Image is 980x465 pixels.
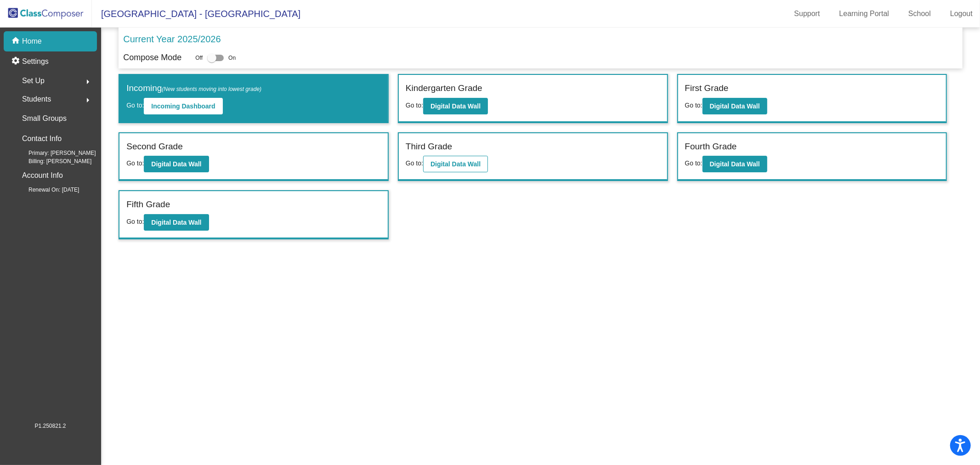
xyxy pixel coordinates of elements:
span: Go to: [126,159,144,167]
span: [GEOGRAPHIC_DATA] - [GEOGRAPHIC_DATA] [92,6,300,21]
p: Current Year 2025/2026 [123,32,221,46]
span: Students [22,93,51,106]
span: Go to: [406,102,423,109]
span: Go to: [685,102,702,109]
a: Learning Portal [832,6,897,21]
span: Go to: [126,102,144,109]
p: Compose Mode [123,51,181,64]
span: On [228,54,236,62]
a: School [901,6,938,21]
p: Settings [22,56,49,67]
button: Digital Data Wall [423,156,488,172]
b: Digital Data Wall [151,160,201,168]
span: Go to: [126,218,144,225]
a: Support [787,6,827,21]
button: Digital Data Wall [144,214,209,231]
span: Primary: [PERSON_NAME] [14,149,96,157]
mat-icon: arrow_right [82,95,93,106]
p: Small Groups [22,112,67,125]
p: Contact Info [22,132,62,145]
label: First Grade [685,82,729,95]
b: Digital Data Wall [431,160,481,168]
b: Digital Data Wall [710,160,760,168]
b: Digital Data Wall [710,102,760,110]
label: Kindergarten Grade [406,82,482,95]
span: (New students moving into lowest grade) [162,86,261,92]
label: Second Grade [126,140,183,153]
span: Go to: [685,159,702,167]
p: Home [22,36,42,47]
b: Digital Data Wall [431,102,481,110]
span: Set Up [22,74,45,87]
mat-icon: home [11,36,22,47]
mat-icon: settings [11,56,22,67]
span: Billing: [PERSON_NAME] [14,157,91,165]
label: Incoming [126,82,261,95]
mat-icon: arrow_right [82,76,93,87]
button: Digital Data Wall [702,156,767,172]
span: Renewal On: [DATE] [14,186,79,194]
label: Third Grade [406,140,452,153]
button: Digital Data Wall [144,156,209,172]
span: Go to: [406,159,423,167]
button: Digital Data Wall [702,98,767,114]
a: Logout [943,6,980,21]
button: Digital Data Wall [423,98,488,114]
span: Off [195,54,203,62]
label: Fourth Grade [685,140,737,153]
b: Digital Data Wall [151,219,201,226]
p: Account Info [22,169,63,182]
b: Incoming Dashboard [151,102,215,110]
label: Fifth Grade [126,198,170,211]
button: Incoming Dashboard [144,98,222,114]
